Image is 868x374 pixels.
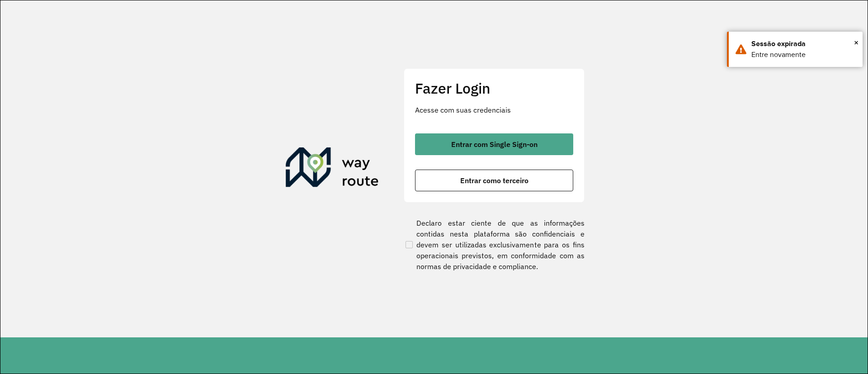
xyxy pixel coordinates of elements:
span: × [854,36,859,49]
p: Acesse com suas credenciais [415,104,573,115]
label: Declaro estar ciente de que as informações contidas nesta plataforma são confidenciais e devem se... [404,218,585,272]
button: button [415,133,573,155]
h2: Fazer Login [415,80,573,97]
button: button [415,170,573,191]
button: Close [854,36,859,49]
img: Roteirizador AmbevTech [286,147,379,191]
span: Entrar com Single Sign-on [451,141,538,148]
div: Entre novamente [751,49,856,60]
span: Entrar como terceiro [460,177,528,184]
div: Sessão expirada [751,38,856,49]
